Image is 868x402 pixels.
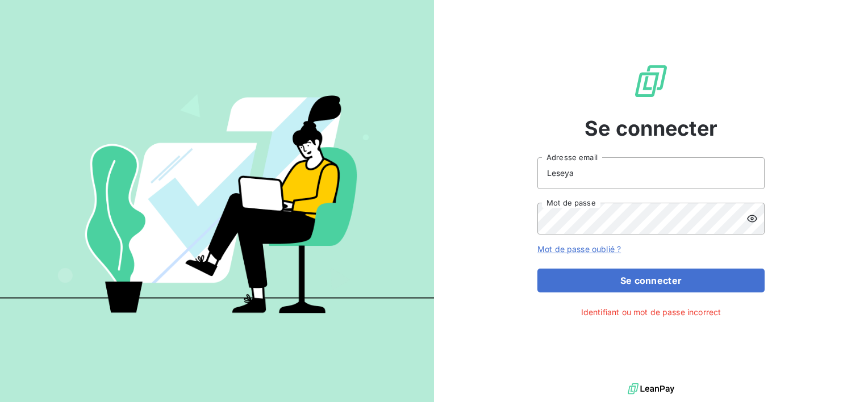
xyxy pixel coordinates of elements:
[537,269,765,292] button: Se connecter
[581,306,721,318] span: Identifiant ou mot de passe incorrect
[585,113,717,144] span: Se connecter
[537,157,765,189] input: placeholder
[628,380,674,397] img: logo
[633,63,669,99] img: Logo LeanPay
[537,244,621,254] a: Mot de passe oublié ?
